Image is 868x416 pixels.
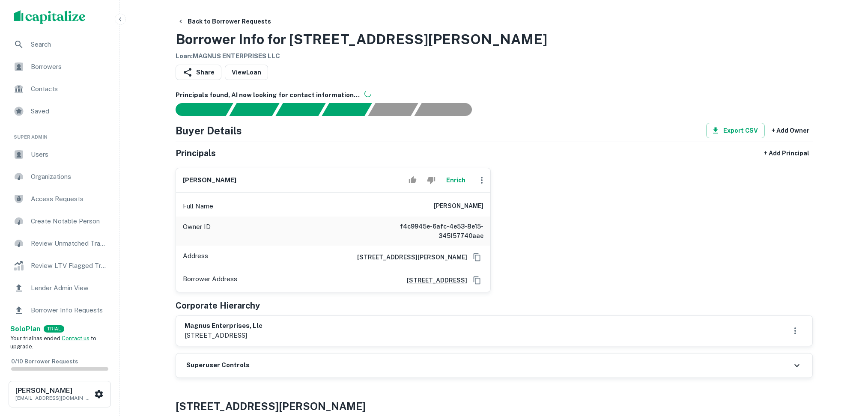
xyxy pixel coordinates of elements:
[7,278,113,298] a: Lender Admin View
[7,166,113,187] a: Organizations
[31,238,107,249] span: Review Unmatched Transactions
[15,394,92,402] p: [EMAIL_ADDRESS][DOMAIN_NAME]
[7,233,113,254] a: Review Unmatched Transactions
[825,348,868,389] iframe: Chat Widget
[31,283,107,293] span: Lender Admin View
[415,103,482,116] div: AI fulfillment process complete.
[7,101,113,122] a: Saved
[176,398,813,414] h4: [STREET_ADDRESS][PERSON_NAME]
[229,103,279,116] div: Your request is received and processing...
[31,216,107,226] span: Create Notable Person
[350,253,467,262] a: [STREET_ADDRESS][PERSON_NAME]
[7,123,113,144] li: Super Admin
[183,175,236,185] h6: [PERSON_NAME]
[176,147,216,160] h5: Principals
[176,299,260,312] h5: Corporate Hierarchy
[31,305,107,315] span: Borrower Info Requests
[165,103,230,116] div: Sending borrower request to AI...
[183,274,237,287] p: Borrower Address
[7,211,113,232] a: Create Notable Person
[185,321,262,331] h6: magnus enterprises, llc
[706,123,765,138] button: Export CSV
[176,65,221,80] button: Share
[400,276,467,285] a: [STREET_ADDRESS]
[62,335,89,342] a: Contact us
[44,325,64,333] div: TRIAL
[11,358,78,365] span: 0 / 10 Borrower Requests
[424,172,438,189] button: Reject
[174,14,274,29] button: Back to Borrower Requests
[7,56,113,77] a: Borrowers
[7,79,113,99] a: Contacts
[7,189,113,209] a: Access Requests
[368,103,418,116] div: Principals found, still searching for contact information. This may take time...
[434,201,483,211] h6: [PERSON_NAME]
[442,172,470,189] button: Enrich
[381,222,483,241] h6: f4c9945e-6afc-4e53-8e15-345157740aae
[10,325,40,333] strong: Solo Plan
[31,62,107,72] span: Borrowers
[761,146,813,161] button: + Add Principal
[10,335,96,350] span: Your trial has ended. to upgrade.
[322,103,372,116] div: Principals found, AI now looking for contact information...
[31,172,107,182] span: Organizations
[7,300,113,321] a: Borrower Info Requests
[176,51,547,61] h6: Loan : MAGNUS ENTERPRISES LLC
[225,65,268,80] a: ViewLoan
[471,251,483,264] button: Copy Address
[10,324,40,334] a: SoloPlan
[31,194,107,204] span: Access Requests
[7,144,113,165] a: Users
[768,123,813,138] button: + Add Owner
[7,34,113,55] a: Search
[9,381,111,407] button: [PERSON_NAME][EMAIL_ADDRESS][DOMAIN_NAME]
[176,123,242,138] h4: Buyer Details
[31,84,107,94] span: Contacts
[185,330,262,341] p: [STREET_ADDRESS]
[183,201,213,211] p: Full Name
[31,106,107,116] span: Saved
[176,29,547,50] h3: Borrower Info for [STREET_ADDRESS][PERSON_NAME]
[405,172,420,189] button: Accept
[186,360,250,370] h6: Superuser Controls
[31,39,107,50] span: Search
[15,387,92,394] h6: [PERSON_NAME]
[31,149,107,160] span: Users
[183,251,208,264] p: Address
[471,274,483,287] button: Copy Address
[7,256,113,276] a: Review LTV Flagged Transactions
[183,222,211,241] p: Owner ID
[31,261,107,271] span: Review LTV Flagged Transactions
[275,103,325,116] div: Documents found, AI parsing details...
[176,90,813,100] h6: Principals found, AI now looking for contact information...
[14,10,86,24] img: capitalize-logo.png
